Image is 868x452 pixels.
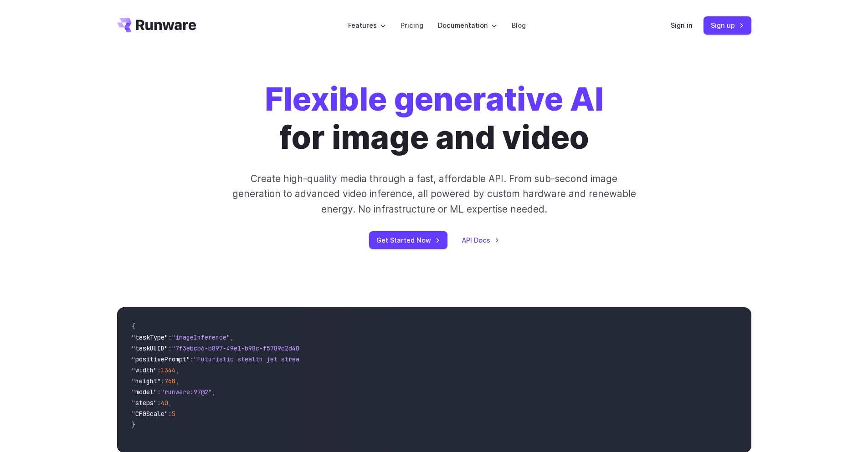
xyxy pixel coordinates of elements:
span: 5 [172,410,175,418]
span: : [157,399,161,407]
a: Get Started Now [369,231,447,249]
span: "runware:97@2" [161,388,212,396]
span: } [132,421,135,429]
a: Sign up [704,16,751,34]
span: : [157,388,161,396]
span: : [168,344,172,352]
a: API Docs [462,235,499,245]
span: : [190,355,194,363]
span: : [157,366,161,374]
span: , [212,388,216,396]
span: , [230,333,234,341]
span: "Futuristic stealth jet streaking through a neon-lit cityscape with glowing purple exhaust" [194,355,525,363]
span: "height" [132,377,161,385]
span: : [161,377,164,385]
span: 40 [161,399,168,407]
a: Blog [512,20,526,30]
a: Pricing [401,20,423,30]
span: "model" [132,388,157,396]
span: "7f3ebcb6-b897-49e1-b98c-f5789d2d40d7" [172,344,310,352]
span: { [132,322,135,330]
label: Documentation [438,20,497,30]
span: "taskUUID" [132,344,168,352]
a: Go to / [117,18,196,32]
span: , [168,399,172,407]
span: "positivePrompt" [132,355,190,363]
label: Features [348,20,386,30]
h1: for image and video [265,80,604,157]
span: "width" [132,366,157,374]
span: , [175,366,179,374]
span: "imageInference" [172,333,230,341]
p: Create high-quality media through a fast, affordable API. From sub-second image generation to adv... [231,171,637,217]
span: "steps" [132,399,157,407]
span: , [175,377,179,385]
span: "taskType" [132,333,168,341]
span: "CFGScale" [132,410,168,418]
span: : [168,333,172,341]
strong: Flexible generative AI [265,80,604,118]
span: 768 [164,377,175,385]
span: 1344 [161,366,175,374]
span: : [168,410,172,418]
a: Sign in [671,20,693,30]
